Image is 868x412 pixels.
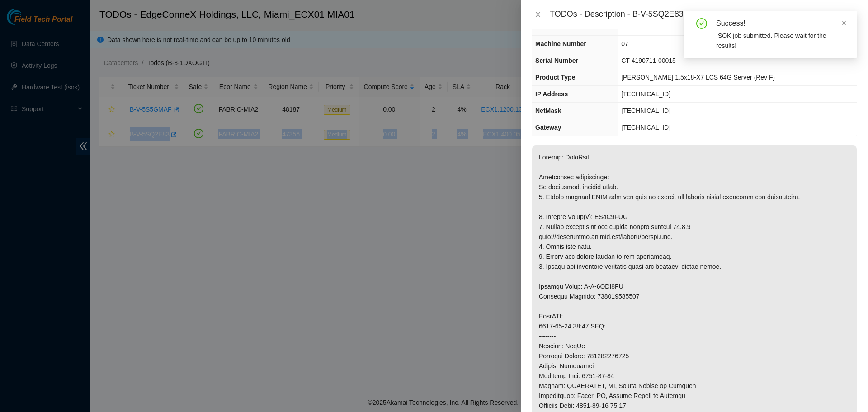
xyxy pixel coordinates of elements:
[534,11,542,18] span: close
[550,7,857,22] div: TODOs - Description - B-V-5SQ2E83
[621,124,670,131] span: [TECHNICAL_ID]
[716,31,846,51] div: ISOK job submitted. Please wait for the results!
[535,74,575,81] span: Product Type
[532,10,544,19] button: Close
[621,57,676,64] span: CT-4190711-00015
[621,40,628,47] span: 07
[535,40,586,47] span: Machine Number
[696,18,707,29] span: check-circle
[535,90,568,98] span: IP Address
[841,20,847,26] span: close
[535,107,561,114] span: NetMask
[621,107,670,114] span: [TECHNICAL_ID]
[716,18,846,29] div: Success!
[621,90,670,98] span: [TECHNICAL_ID]
[535,124,561,131] span: Gateway
[535,57,578,64] span: Serial Number
[621,74,775,81] span: [PERSON_NAME] 1.5x18-X7 LCS 64G Server {Rev F}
